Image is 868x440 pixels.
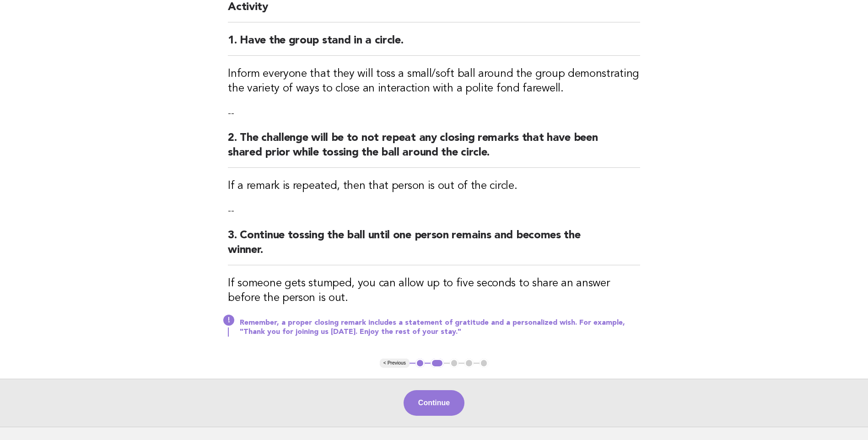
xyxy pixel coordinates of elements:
[228,131,640,168] h2: 2. The challenge will be to not repeat any closing remarks that have been shared prior while toss...
[380,359,410,368] button: < Previous
[228,33,640,56] h2: 1. Have the group stand in a circle.
[228,204,640,217] p: --
[415,359,425,368] button: 1
[240,318,640,337] p: Remember, a proper closing remark includes a statement of gratitude and a personalized wish. For ...
[404,390,464,416] button: Continue
[228,179,640,193] h3: If a remark is repeated, then that person is out of the circle.
[228,276,640,306] h3: If someone gets stumped, you can allow up to five seconds to share an answer before the person is...
[228,107,640,120] p: --
[228,228,640,265] h2: 3. Continue tossing the ball until one person remains and becomes the winner.
[228,67,640,96] h3: Inform everyone that they will toss a small/soft ball around the group demonstrating the variety ...
[431,359,444,368] button: 2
